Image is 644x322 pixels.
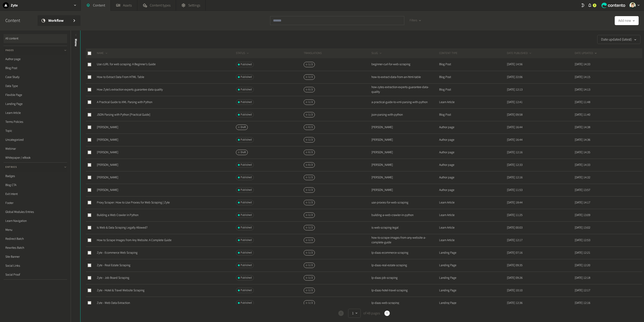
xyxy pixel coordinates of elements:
[575,200,590,205] time: [DATE] 14:17
[150,3,170,8] span: Content types
[97,87,163,92] a: How Zyte’s extraction experts guarantee data quality
[439,272,507,284] td: Landing Page
[507,62,523,67] time: [DATE] 14:56
[439,171,507,184] td: Author page
[241,113,252,117] span: Published
[48,18,69,23] span: Workflow
[308,113,313,117] span: 1 / 2
[575,276,590,280] time: [DATE] 12:18
[575,75,590,79] time: [DATE] 14:15
[308,175,313,179] span: 1 / 2
[188,3,200,8] span: Settings
[575,238,590,242] time: [DATE] 12:53
[308,150,313,154] span: 0 / 2
[241,301,252,305] span: Published
[507,100,523,104] time: [DATE] 12:41
[507,175,523,180] time: [DATE] 12:16
[4,243,67,252] a: Rewrites Batch
[575,112,590,117] time: [DATE] 11:40
[597,35,640,44] button: Date updated (latest)
[575,62,590,67] time: [DATE] 14:33
[371,234,439,246] td: how-to-scrape-images-from-any-website-a-complete-guide
[371,51,382,56] button: SLUG
[241,263,252,267] span: Published
[371,96,439,108] td: a-practical-guide-to-xml-parsing-with-python
[371,171,439,184] td: [PERSON_NAME]
[97,112,150,117] a: JSON Parsing with Python [Practical Guide]
[575,125,590,130] time: [DATE] 14:38
[439,246,507,259] td: Landing Page
[5,165,17,169] span: Entries
[241,213,252,217] span: Published
[74,39,78,46] span: Menu
[371,83,439,96] td: how-zytes-extraction-experts-guarantee-data-quality
[629,2,636,9] img: Linda Giuliano
[5,48,14,52] span: Pages
[97,100,152,104] a: A Practical Guide to XML Parsing with Python
[439,259,507,272] td: Landing Page
[507,263,523,268] time: [DATE] 09:35
[507,75,523,79] time: [DATE] 22:06
[308,213,313,217] span: 1 / 2
[371,184,439,196] td: [PERSON_NAME]
[362,310,380,316] span: of 48 pages
[507,163,523,167] time: [DATE] 12:33
[4,190,67,199] a: Exit Intent
[97,276,129,280] a: Zyte - Job Board Scraping
[241,125,246,129] span: Draft
[371,246,439,259] td: lp-daas-ecommerce-scraping
[308,251,313,255] span: 1 / 2
[308,163,313,167] span: 0 / 2
[4,82,67,91] a: Data Type
[371,121,439,134] td: [PERSON_NAME]
[97,263,130,268] a: Zyte - Real Estate Scraping
[575,51,597,56] button: DATE UPDATED
[371,284,439,297] td: lp-daas-hotel-travel-scraping
[308,125,313,129] span: 0 / 2
[439,134,507,146] td: Author page
[439,209,507,221] td: Learn Article
[241,276,252,280] span: Published
[241,175,252,179] span: Published
[371,58,439,71] td: beginner-curl-for-web-scraping
[507,276,523,280] time: [DATE] 09:26
[575,225,590,230] time: [DATE] 13:02
[439,108,507,121] td: Blog Post
[439,297,507,309] td: Landing Page
[4,270,67,279] a: Social Proof
[371,209,439,221] td: building-a-web-crawler-in-python
[575,175,590,180] time: [DATE] 14:32
[439,48,507,58] th: CONTENT TYPE
[11,3,18,8] h2: Zyte
[241,88,252,92] span: Published
[241,238,252,242] span: Published
[575,150,590,155] time: [DATE] 14:35
[371,146,439,159] td: [PERSON_NAME]
[507,288,523,293] time: [DATE] 10:10
[575,138,590,142] time: [DATE] 14:36
[439,71,507,83] td: Blog Post
[4,91,67,99] a: Flexible Page
[575,87,590,92] time: [DATE] 14:13
[594,3,595,7] span: 2
[439,234,507,246] td: Learn Article
[4,216,67,225] a: Learn Navigation
[4,55,67,64] a: Author page
[97,75,144,79] a: How to Extract Data From HTML Table
[4,64,67,73] a: Blog Post
[97,288,144,293] a: Zyte - Hotel & Travel Website Scraping
[4,144,67,153] a: Webinar
[97,125,118,130] a: [PERSON_NAME]
[507,238,523,242] time: [DATE] 12:17
[4,172,67,181] a: Badges
[507,301,523,305] time: [DATE] 12:36
[439,221,507,234] td: Learn Article
[439,196,507,209] td: Learn Article
[439,96,507,108] td: Learn Article
[97,175,118,180] a: [PERSON_NAME]
[406,16,425,25] button: Filters
[371,108,439,121] td: json-parsing-with-python
[97,200,170,205] a: Proxy Scraper: How to Use Proxies for Web Scraping | Zyte
[507,200,523,205] time: [DATE] 18:44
